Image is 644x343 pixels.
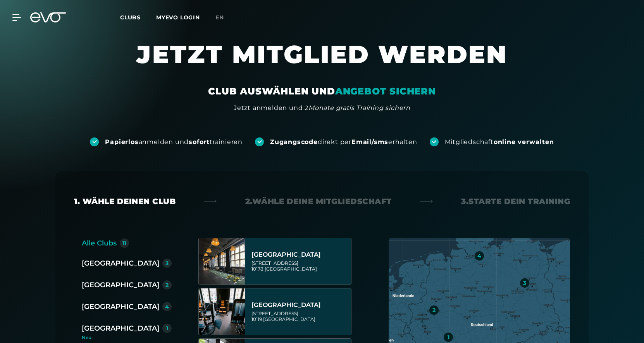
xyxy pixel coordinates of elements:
strong: Zugangscode [270,138,318,146]
div: 3 [165,261,169,266]
div: 3. Starte dein Training [461,196,570,207]
div: [GEOGRAPHIC_DATA] [82,301,159,312]
div: 1 [448,334,449,340]
div: Alle Clubs [82,238,117,249]
div: CLUB AUSWÄHLEN UND [208,85,436,98]
h1: JETZT MITGLIED WERDEN [90,39,554,85]
div: direkt per erhalten [270,138,417,146]
strong: Email/sms [351,138,388,146]
div: 4 [477,253,481,259]
div: Jetzt anmelden und 2 [234,103,410,113]
div: 1 [166,326,168,331]
img: Berlin Rosenthaler Platz [199,288,245,335]
div: [GEOGRAPHIC_DATA] [251,301,349,309]
img: Berlin Alexanderplatz [199,238,245,285]
div: 2 [432,307,436,313]
div: [GEOGRAPHIC_DATA] [82,323,159,334]
strong: online verwalten [494,138,554,146]
em: Monate gratis Training sichern [308,104,410,111]
span: en [215,14,224,21]
strong: sofort [189,138,210,146]
a: MYEVO LOGIN [156,14,200,21]
div: 11 [122,240,126,246]
strong: Papierlos [105,138,138,146]
div: 4 [165,304,169,309]
div: Neu [82,335,178,340]
div: [GEOGRAPHIC_DATA] [251,251,349,259]
em: ANGEBOT SICHERN [335,86,436,97]
div: [STREET_ADDRESS] 10178 [GEOGRAPHIC_DATA] [251,260,349,272]
span: Clubs [120,14,141,21]
div: [GEOGRAPHIC_DATA] [82,280,159,290]
div: 2 [165,282,169,288]
div: [GEOGRAPHIC_DATA] [82,258,159,269]
div: 1. Wähle deinen Club [74,196,176,207]
a: Clubs [120,14,156,21]
div: 2. Wähle deine Mitgliedschaft [245,196,392,207]
a: en [215,13,233,22]
div: Mitgliedschaft [445,138,554,146]
div: [STREET_ADDRESS] 10119 [GEOGRAPHIC_DATA] [251,310,349,322]
div: 3 [523,280,526,286]
div: anmelden und trainieren [105,138,243,146]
